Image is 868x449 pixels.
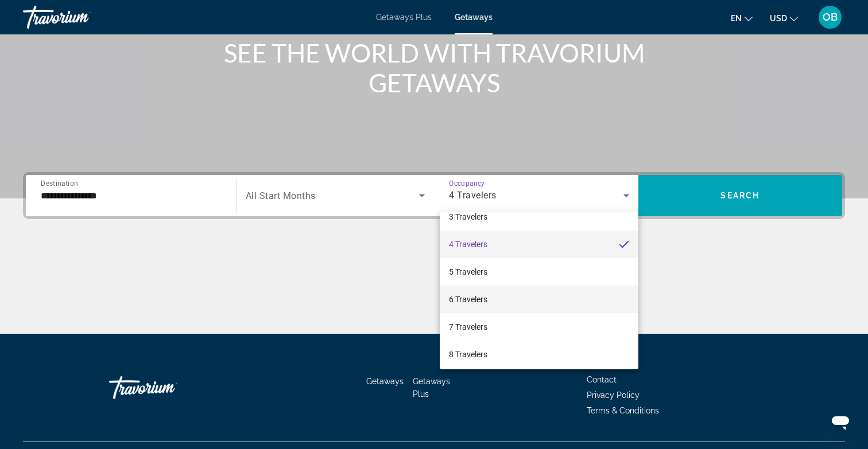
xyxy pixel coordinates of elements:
span: 8 Travelers [449,348,487,361]
iframe: Button to launch messaging window [822,403,859,440]
span: 5 Travelers [449,265,487,279]
span: 7 Travelers [449,320,487,334]
span: 6 Travelers [449,292,487,306]
span: 4 Travelers [449,237,487,251]
span: 3 Travelers [449,210,487,224]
